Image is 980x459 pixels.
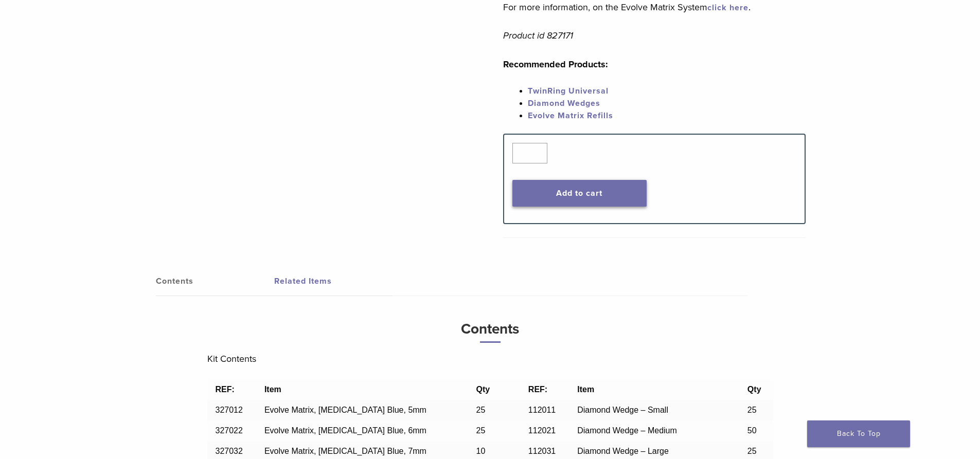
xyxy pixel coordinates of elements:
[274,267,393,296] a: Related Items
[216,426,243,435] span: 327022
[747,385,761,394] b: Qty
[807,420,910,447] a: Back To Top
[528,385,547,394] b: REF:
[264,447,426,455] span: Evolve Matrix, [MEDICAL_DATA] Blue, 7mm
[476,406,486,414] span: 25
[476,385,490,394] b: Qty
[476,447,486,455] span: 10
[747,447,757,455] span: 25
[264,406,426,414] span: Evolve Matrix, [MEDICAL_DATA] Blue, 5mm
[156,267,274,296] a: Contents
[264,426,426,435] span: Evolve Matrix, [MEDICAL_DATA] Blue, 6mm
[577,385,594,394] b: Item
[528,111,613,121] a: Evolve Matrix Refills
[528,447,556,455] span: 112031
[503,59,608,70] strong: Recommended Products:
[216,406,243,414] span: 327012
[747,426,757,435] span: 50
[207,317,773,343] h3: Contents
[528,98,600,108] a: Diamond Wedges
[528,406,556,414] span: 112011
[577,426,677,435] span: Diamond Wedge – Medium
[528,86,609,96] a: TwinRing Universal
[577,447,669,455] span: Diamond Wedge – Large
[216,385,235,394] b: REF:
[216,447,243,455] span: 327032
[707,3,749,13] a: click here
[207,351,773,366] p: Kit Contents
[503,30,573,41] em: Product id 827171
[476,426,486,435] span: 25
[264,385,281,394] b: Item
[577,406,668,414] span: Diamond Wedge – Small
[528,426,556,435] span: 112021
[512,180,647,207] button: Add to cart
[747,406,757,414] span: 25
